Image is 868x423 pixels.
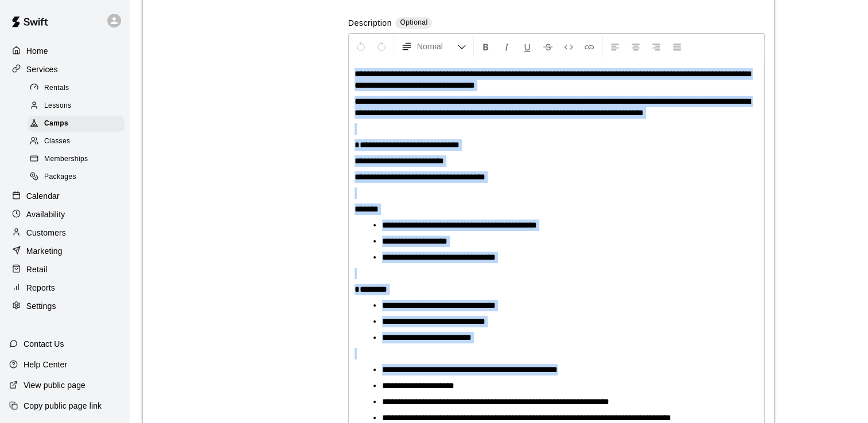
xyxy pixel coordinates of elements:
span: Packages [44,171,76,183]
button: Left Align [605,36,625,57]
span: Lessons [44,100,72,112]
button: Format Italics [497,36,516,57]
p: Settings [26,300,56,312]
div: Rentals [28,80,124,96]
div: Memberships [28,151,124,167]
p: Services [26,64,58,75]
p: Calendar [26,190,60,202]
div: Lessons [28,98,124,114]
button: Insert Link [579,36,599,57]
span: Optional [400,18,427,26]
p: Contact Us [24,338,64,350]
a: Availability [9,206,120,223]
button: Format Strikethrough [538,36,558,57]
a: Retail [9,261,120,278]
span: Normal [417,41,457,52]
a: Packages [28,169,129,186]
p: Reports [26,282,55,293]
a: Settings [9,297,120,315]
span: Memberships [44,154,88,165]
p: Copy public page link [24,400,102,412]
button: Redo [372,36,391,57]
button: Justify Align [667,36,687,57]
p: Marketing [26,245,63,257]
p: Home [26,45,48,57]
div: Classes [28,134,124,150]
p: Retail [26,264,48,275]
a: Lessons [28,97,129,115]
p: View public page [24,379,85,391]
p: Customers [26,227,66,238]
span: Classes [44,136,70,147]
button: Undo [351,36,371,57]
p: Help Center [24,359,67,370]
a: Customers [9,224,120,241]
a: Reports [9,279,120,296]
a: Services [9,61,120,78]
button: Right Align [647,36,666,57]
a: Memberships [28,151,129,169]
div: Packages [28,169,124,185]
a: Calendar [9,187,120,205]
button: Center Align [626,36,645,57]
button: Insert Code [559,36,578,57]
a: Home [9,42,120,60]
button: Formatting Options [396,36,471,57]
a: Camps [28,115,129,133]
span: Rentals [44,83,69,94]
a: Rentals [28,79,129,97]
p: Availability [26,209,65,220]
span: Camps [44,118,68,130]
label: Description [348,17,392,30]
div: Camps [28,116,124,132]
button: Format Bold [476,36,496,57]
a: Marketing [9,242,120,260]
button: Format Underline [517,36,537,57]
a: Classes [28,133,129,151]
